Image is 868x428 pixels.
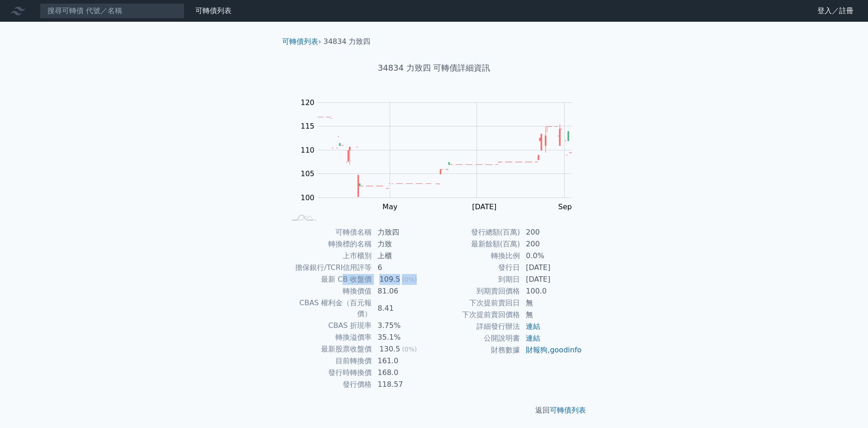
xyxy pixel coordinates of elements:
[434,321,520,332] td: 詳細發行辦法
[402,276,417,283] span: (0%)
[526,334,540,342] a: 連結
[301,98,315,107] tspan: 120
[472,202,496,211] tspan: [DATE]
[286,226,372,238] td: 可轉債名稱
[301,146,315,154] tspan: 110
[275,62,593,74] h1: 34834 力致四 可轉債詳細資訊
[558,202,572,211] tspan: Sep
[40,3,184,19] input: 搜尋可轉債 代號／名稱
[520,274,582,285] td: [DATE]
[301,193,315,202] tspan: 100
[550,346,581,354] a: goodinfo
[372,379,434,390] td: 118.57
[520,309,582,321] td: 無
[810,4,861,18] a: 登入／註冊
[301,122,315,130] tspan: 115
[434,344,520,356] td: 財務數據
[434,262,520,274] td: 發行日
[282,36,321,47] li: ›
[434,274,520,285] td: 到期日
[434,285,520,297] td: 到期賣回價格
[372,367,434,379] td: 168.0
[286,262,372,274] td: 擔保銀行/TCRI信用評等
[526,346,547,354] a: 財報狗
[372,332,434,343] td: 35.1%
[286,367,372,379] td: 發行時轉換價
[520,238,582,250] td: 200
[823,385,868,428] div: 聊天小工具
[434,297,520,309] td: 下次提前賣回日
[286,320,372,332] td: CBAS 折現率
[526,322,540,331] a: 連結
[372,262,434,274] td: 6
[275,405,593,416] p: 返回
[434,226,520,238] td: 發行總額(百萬)
[286,297,372,320] td: CBAS 權利金（百元報價）
[520,297,582,309] td: 無
[372,320,434,332] td: 3.75%
[286,274,372,285] td: 最新 CB 收盤價
[372,226,434,238] td: 力致四
[372,238,434,250] td: 力致
[377,274,402,285] div: 109.5
[550,406,586,414] a: 可轉債列表
[372,285,434,297] td: 81.06
[402,346,417,353] span: (0%)
[372,355,434,367] td: 161.0
[286,355,372,367] td: 目前轉換價
[520,250,582,262] td: 0.0%
[520,226,582,238] td: 200
[324,36,371,47] li: 34834 力致四
[520,344,582,356] td: ,
[823,385,868,428] iframe: Chat Widget
[286,343,372,355] td: 最新股票收盤價
[434,250,520,262] td: 轉換比例
[296,98,585,211] g: Chart
[286,332,372,343] td: 轉換溢價率
[434,309,520,321] td: 下次提前賣回價格
[282,37,318,46] a: 可轉債列表
[434,238,520,250] td: 最新餘額(百萬)
[520,262,582,274] td: [DATE]
[377,344,402,355] div: 130.5
[520,285,582,297] td: 100.0
[286,285,372,297] td: 轉換價值
[195,6,231,15] a: 可轉債列表
[286,238,372,250] td: 轉換標的名稱
[434,332,520,344] td: 公開說明書
[286,379,372,390] td: 發行價格
[301,169,315,178] tspan: 105
[382,202,397,211] tspan: May
[372,250,434,262] td: 上櫃
[318,117,571,197] g: Series
[286,250,372,262] td: 上市櫃別
[372,297,434,320] td: 8.41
